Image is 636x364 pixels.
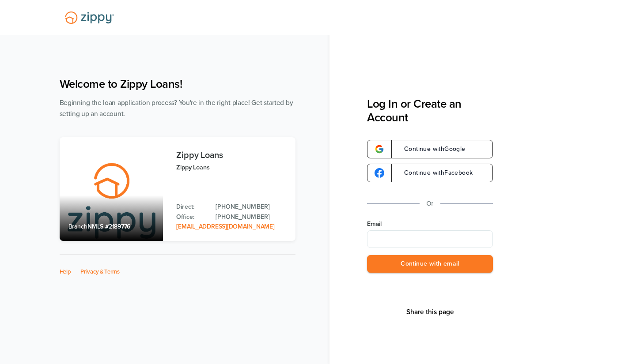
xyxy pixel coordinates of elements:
[60,268,71,275] a: Help
[367,230,493,248] input: Email Address
[404,308,457,316] button: Share This Page
[367,255,493,273] button: Continue with email
[216,212,286,222] a: Office Phone: 512-975-2947
[176,150,286,160] h3: Zippy Loans
[87,223,130,230] span: NMLS #2189776
[176,202,207,212] p: Direct:
[176,162,286,173] p: Zippy Loans
[375,144,384,154] img: google-logo
[60,8,119,28] img: Lender Logo
[367,220,493,229] label: Email
[216,202,286,212] a: Direct Phone: 512-975-2947
[60,77,295,91] h1: Welcome to Zippy Loans!
[367,97,493,124] h3: Log In or Create an Account
[80,268,120,275] a: Privacy & Terms
[176,212,207,222] p: Office:
[68,223,88,230] span: Branch
[375,168,384,178] img: google-logo
[395,146,466,152] span: Continue with Google
[367,164,493,182] a: google-logoContinue withFacebook
[427,198,434,209] p: Or
[176,223,274,230] a: Email Address: zippyguide@zippymh.com
[367,140,493,158] a: google-logoContinue withGoogle
[60,99,293,118] span: Beginning the loan application process? You're in the right place! Get started by setting up an a...
[395,170,473,176] span: Continue with Facebook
